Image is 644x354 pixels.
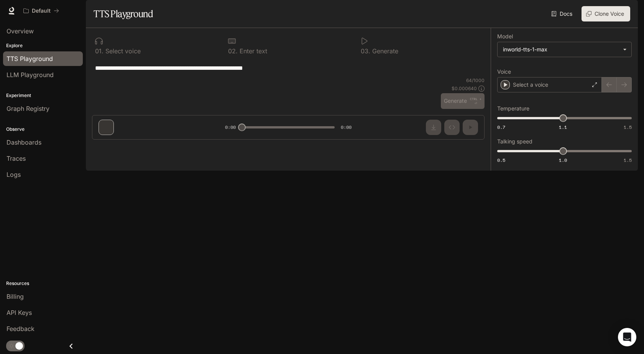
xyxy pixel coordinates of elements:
[103,48,141,54] p: Select voice
[513,81,548,89] p: Select a voice
[498,42,631,57] div: inworld-tts-1-max
[497,34,513,39] p: Model
[20,3,62,18] button: All workspaces
[497,139,532,144] p: Talking speed
[238,48,267,54] p: Enter text
[503,46,619,53] div: inworld-tts-1-max
[624,157,632,163] span: 1.5
[452,85,477,92] p: $ 0.000640
[95,48,103,54] p: 0 1 .
[466,77,485,84] p: 64 / 1000
[361,48,370,54] p: 0 3 .
[32,8,51,14] p: Default
[370,48,398,54] p: Generate
[559,124,567,130] span: 1.1
[559,157,567,163] span: 1.0
[94,6,153,21] h1: TTS Playground
[228,48,238,54] p: 0 2 .
[582,6,630,21] button: Clone Voice
[497,157,505,163] span: 0.5
[497,69,511,74] p: Voice
[497,106,529,111] p: Temperature
[497,124,505,130] span: 0.7
[624,124,632,130] span: 1.5
[618,328,636,346] div: Open Intercom Messenger
[550,6,575,21] a: Docs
